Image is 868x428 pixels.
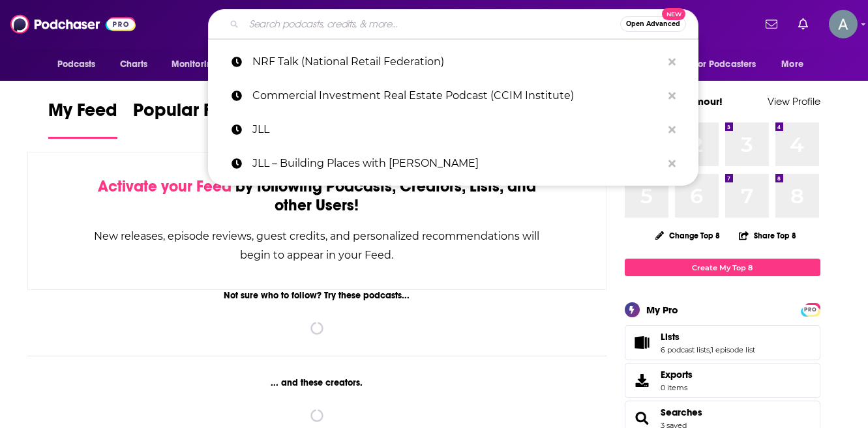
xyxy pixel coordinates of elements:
[661,383,693,392] span: 0 items
[48,52,113,77] button: open menu
[57,55,96,74] span: Podcasts
[93,227,541,264] div: New releases, episode reviews, guest credits, and personalized recommendations will begin to appe...
[625,325,820,360] span: Lists
[208,113,698,147] a: JLL
[252,147,662,180] p: JLL – Building Places with James Cook
[252,45,662,79] p: NRF Talk (National Retail Federation)
[48,99,117,129] span: My Feed
[626,21,680,27] span: Open Advanced
[694,55,756,74] span: For Podcasters
[112,52,156,77] a: Charts
[27,290,607,301] div: Not sure who to follow? Try these podcasts...
[760,13,783,35] a: Show notifications dropdown
[803,305,818,315] span: PRO
[252,79,662,113] p: Commercial Investment Real Estate Podcast (CCIM Institute)
[172,55,218,74] span: Monitoring
[661,369,693,380] span: Exports
[244,14,620,35] input: Search podcasts, credits, & more...
[661,331,755,343] a: Lists
[648,227,728,244] button: Change Top 8
[768,95,820,107] a: View Profile
[208,147,698,180] a: JLL – Building Places with [PERSON_NAME]
[629,409,655,427] a: Searches
[711,345,755,354] a: 1 episode list
[710,345,711,354] span: ,
[661,331,680,343] span: Lists
[661,407,702,418] a: Searches
[208,45,698,79] a: NRF Talk (National Retail Federation)
[685,52,775,77] button: open menu
[646,304,678,316] div: My Pro
[93,177,541,215] div: by following Podcasts, Creators, Lists, and other Users!
[781,55,803,74] span: More
[803,304,818,314] a: PRO
[252,113,662,147] p: JLL
[629,334,655,352] a: Lists
[625,259,820,276] a: Create My Top 8
[208,79,698,113] a: Commercial Investment Real Estate Podcast (CCIM Institute)
[661,345,710,354] a: 6 podcast lists
[48,99,117,139] a: My Feed
[629,371,655,390] span: Exports
[829,10,858,38] button: Show profile menu
[133,99,244,129] span: Popular Feed
[208,9,698,39] div: Search podcasts, credits, & more...
[98,177,232,196] span: Activate your Feed
[662,8,685,20] span: New
[133,99,244,139] a: Popular Feed
[793,13,813,35] a: Show notifications dropdown
[620,16,686,32] button: Open AdvancedNew
[120,55,148,74] span: Charts
[738,223,797,248] button: Share Top 8
[162,52,235,77] button: open menu
[772,52,820,77] button: open menu
[27,377,607,388] div: ... and these creators.
[829,10,858,38] img: User Profile
[625,363,820,398] a: Exports
[10,12,136,36] img: Podchaser - Follow, Share and Rate Podcasts
[829,10,858,38] span: Logged in as aseymour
